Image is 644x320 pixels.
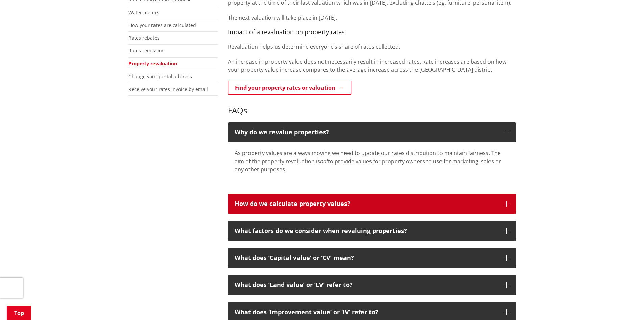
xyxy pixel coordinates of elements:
[128,60,177,67] a: Property revaluation
[128,35,160,41] a: Rates rebates
[235,149,509,173] p: As property values are always moving we need to update our rates distribution to maintain fairnes...
[7,306,31,320] a: Top
[228,275,516,295] button: What does ‘Land value’ or ‘LV’ refer to?
[228,28,516,36] h4: Impact of a revaluation on property rates
[235,309,497,316] p: What does ‘Improvement value’ or ‘IV’ refer to?
[128,73,192,80] a: Change your postal address
[128,22,196,28] a: How your rates are calculated
[235,255,497,261] p: What does ‘Capital value’ or ‘CV’ mean?
[228,58,516,74] p: An increase in property value does not necessarily result in increased rates. Rate increases are ...
[235,200,497,207] p: How do we calculate property values?
[128,9,159,16] a: Water meters
[228,194,516,214] button: How do we calculate property values?
[320,157,328,165] em: not
[228,96,516,115] h3: FAQs
[228,122,516,143] button: Why do we revalue properties?
[128,47,165,54] a: Rates remission
[128,86,208,92] a: Receive your rates invoice by email
[228,43,516,51] p: Revaluation helps us determine everyone’s share of rates collected.
[235,129,497,136] p: Why do we revalue properties?
[235,228,497,234] p: What factors do we consider when revaluing properties?
[228,14,516,22] p: The next valuation will take place in [DATE].
[613,292,637,316] iframe: Messenger Launcher
[228,81,351,95] a: Find your property rates or valuation
[228,221,516,241] button: What factors do we consider when revaluing properties?
[228,248,516,268] button: What does ‘Capital value’ or ‘CV’ mean?
[235,282,497,289] p: What does ‘Land value’ or ‘LV’ refer to?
